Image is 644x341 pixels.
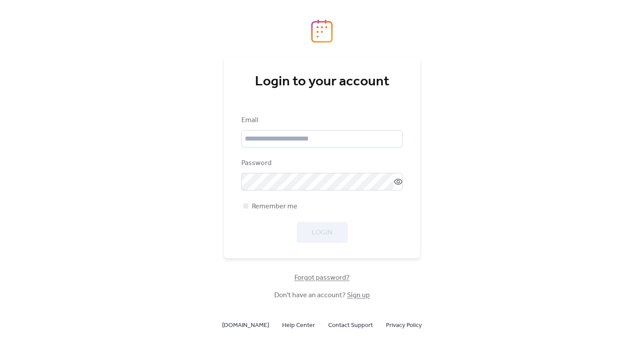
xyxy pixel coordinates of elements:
span: Remember me [252,201,297,212]
div: Password [241,158,401,169]
img: logo [311,19,333,43]
div: Login to your account [241,73,403,91]
div: Email [241,115,401,126]
a: Contact Support [328,320,373,330]
a: Forgot password? [294,275,350,280]
span: Contact Support [328,320,373,331]
span: Privacy Policy [386,320,422,331]
a: [DOMAIN_NAME] [222,320,269,330]
span: [DOMAIN_NAME] [222,320,269,331]
span: Forgot password? [294,273,350,283]
span: Help Center [282,320,315,331]
span: Don't have an account? [274,290,370,301]
a: Help Center [282,320,315,330]
a: Sign up [347,288,370,302]
a: Privacy Policy [386,320,422,330]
